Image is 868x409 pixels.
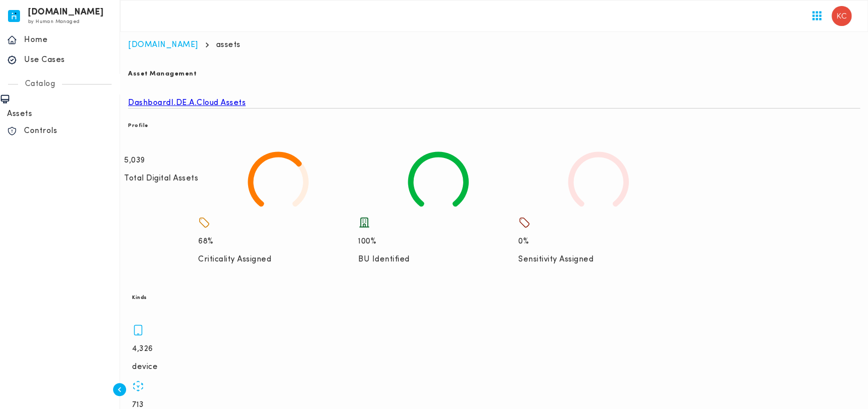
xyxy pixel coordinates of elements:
[18,79,63,89] p: Catalog
[518,254,678,264] p: Sensitivity Assigned
[358,254,518,264] p: BU Identified
[128,69,197,79] h5: Asset Management
[197,98,246,108] a: Cloud Assets
[124,155,198,165] p: 5,039
[827,2,855,30] button: User
[128,121,149,131] h6: Profile
[128,40,860,50] nav: breadcrumb
[28,19,80,24] span: by Human Managed
[198,254,358,264] p: Criticality Assigned
[28,9,104,16] h6: [DOMAIN_NAME]
[358,236,518,246] p: 100%
[124,173,198,183] p: Total Digital Assets
[24,126,113,136] p: Controls
[7,109,120,119] p: Assets
[171,98,197,108] a: I.DE.A.
[24,35,113,45] p: Home
[24,55,113,65] p: Use Cases
[132,362,158,372] p: device
[132,344,158,354] p: 4,326
[8,10,20,22] img: invicta.io
[128,98,171,108] a: Dashboard
[831,6,851,26] img: Kristofferson Campilan
[128,41,198,49] a: [DOMAIN_NAME]
[132,293,147,303] h6: Kinds
[198,236,358,246] p: 68%
[518,236,678,246] p: 0%
[216,40,241,50] p: assets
